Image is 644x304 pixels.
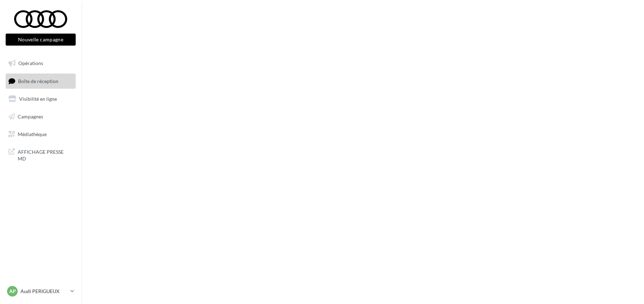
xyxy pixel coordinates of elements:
a: AP Audi PERIGUEUX [6,285,76,298]
span: Campagnes [18,113,43,119]
a: AFFICHAGE PRESSE MD [4,144,77,165]
span: Visibilité en ligne [19,96,57,102]
p: Audi PERIGUEUX [21,288,68,295]
span: AP [9,288,16,295]
a: Campagnes [4,109,77,124]
span: Opérations [18,60,43,66]
span: Médiathèque [18,131,47,137]
a: Médiathèque [4,127,77,142]
button: Nouvelle campagne [6,34,76,46]
a: Visibilité en ligne [4,92,77,106]
span: Boîte de réception [18,78,58,84]
span: AFFICHAGE PRESSE MD [18,147,73,162]
a: Opérations [4,56,77,71]
a: Boîte de réception [4,74,77,89]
